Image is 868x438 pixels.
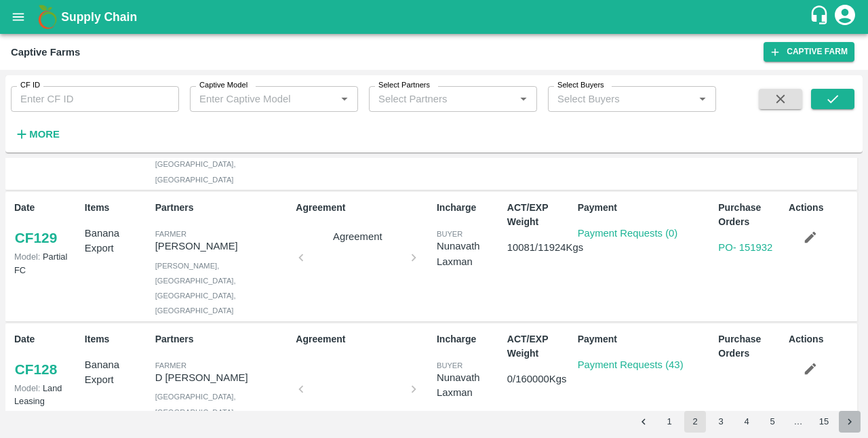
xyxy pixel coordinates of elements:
button: open drawer [3,1,34,33]
button: Go to next page [839,411,861,433]
p: Banana Export [85,357,150,388]
p: Purchase Orders [718,201,783,229]
input: Select Buyers [552,90,672,108]
span: Model: [14,252,40,262]
span: Farmer [155,230,186,238]
label: Select Buyers [557,80,604,91]
div: Captive Farms [11,43,80,61]
p: Items [85,201,150,215]
a: Payment Requests (43) [578,359,684,370]
p: D [PERSON_NAME] [155,370,291,385]
b: Supply Chain [61,10,137,24]
button: Go to page 1 [658,411,680,433]
p: 10081 / 11924 Kgs [507,240,572,255]
span: Farmer [155,361,186,370]
p: Payment [578,332,713,346]
div: account of current user [833,3,857,31]
p: Date [14,201,79,215]
label: Captive Model [199,80,248,91]
p: Date [14,332,79,346]
p: Banana Export [85,226,150,256]
span: [PERSON_NAME], [GEOGRAPHIC_DATA], [GEOGRAPHIC_DATA], [GEOGRAPHIC_DATA] [155,262,236,315]
p: Payment [578,201,713,215]
p: Actions [789,201,854,215]
button: Go to page 4 [736,411,757,433]
input: Select Partners [373,90,493,108]
button: Go to previous page [633,411,654,433]
input: Enter Captive Model [194,90,332,108]
label: CF ID [20,80,40,91]
div: Nunavath Laxman [437,370,502,401]
p: Purchase Orders [718,332,783,361]
p: Items [85,332,150,346]
p: Actions [789,332,854,346]
strong: More [29,129,60,140]
nav: pagination navigation [631,411,863,433]
a: Captive Farm [764,42,854,62]
button: Open [515,90,532,108]
a: Supply Chain [61,7,809,26]
p: ACT/EXP Weight [507,201,572,229]
button: Go to page 5 [762,411,783,433]
a: PO- 151932 [718,242,772,253]
p: Agreement [296,332,431,346]
button: Go to page 15 [813,411,835,433]
span: buyer [437,361,462,370]
button: page 2 [684,411,706,433]
p: Agreement [296,201,431,215]
img: logo [34,3,61,31]
button: Open [694,90,711,108]
p: Partners [155,332,291,346]
p: 0 / 160000 Kgs [507,372,572,386]
span: [PERSON_NAME], [GEOGRAPHIC_DATA], [GEOGRAPHIC_DATA], [GEOGRAPHIC_DATA] [155,130,236,184]
a: CF129 [14,226,58,250]
span: buyer [437,230,462,238]
a: CF128 [14,357,58,382]
span: Model: [14,383,40,393]
div: … [787,416,809,429]
p: ACT/EXP Weight [507,332,572,361]
button: Go to page 3 [710,411,732,433]
p: Partners [155,201,291,215]
div: customer-support [809,5,833,29]
p: Agreement [307,229,408,244]
button: More [11,123,63,146]
p: Incharge [437,201,502,215]
div: Nunavath Laxman [437,239,502,269]
p: Incharge [437,332,502,346]
input: Enter CF ID [11,86,179,112]
label: Select Partners [378,80,430,91]
button: Open [336,90,353,108]
a: Payment Requests (0) [578,228,678,239]
p: Partial FC [14,250,79,276]
p: [PERSON_NAME] [155,239,291,254]
p: Land Leasing [14,382,79,407]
